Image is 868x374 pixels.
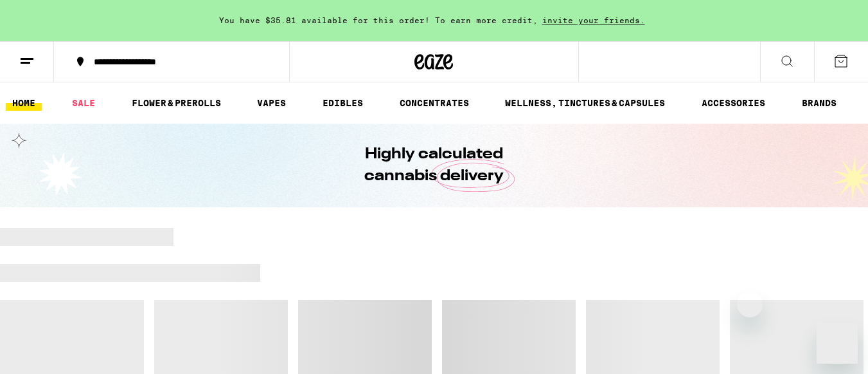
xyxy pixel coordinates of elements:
a: BRANDS [795,95,843,111]
a: EDIBLES [316,95,369,111]
a: ACCESSORIES [695,95,772,111]
a: CONCENTRATES [393,95,475,111]
a: SALE [66,95,102,111]
a: FLOWER & PREROLLS [125,95,227,111]
span: invite your friends. [538,16,650,24]
iframe: Close message [737,292,763,317]
a: VAPES [251,95,292,111]
span: You have $35.81 available for this order! To earn more credit, [219,16,538,24]
h1: Highly calculated cannabis delivery [328,144,540,187]
iframe: Button to launch messaging window [817,323,858,364]
a: HOME [6,95,42,111]
a: WELLNESS, TINCTURES & CAPSULES [499,95,671,111]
